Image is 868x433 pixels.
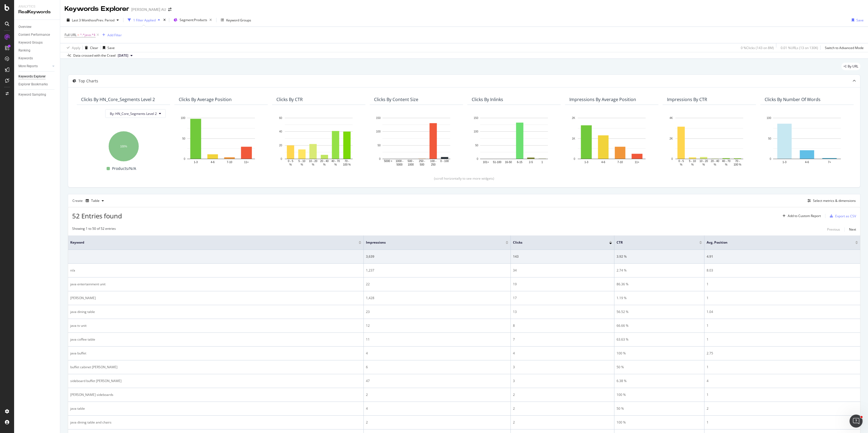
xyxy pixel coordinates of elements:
div: Add Filter [107,33,122,37]
div: Content Performance [18,32,50,38]
text: % [680,163,682,166]
text: 0 [671,157,673,160]
span: By URL [848,65,858,68]
span: = [77,33,79,37]
div: buffet cabinet [PERSON_NAME] [70,365,361,370]
div: 2 [366,392,508,397]
text: 5000 [397,163,403,166]
text: % [323,163,325,166]
span: ^.*java.*$ [80,31,95,39]
div: Keyword Sampling [18,92,46,98]
a: Keywords [18,56,56,61]
text: 2-5 [529,161,533,164]
text: 51-100 [493,161,502,164]
text: 100 [767,117,771,119]
div: Next [849,227,856,232]
div: 1 [707,282,858,287]
div: java table [70,406,361,411]
text: 1 [541,161,543,164]
div: (scroll horizontally to see more widgets) [75,176,854,181]
text: 101+ [483,161,489,164]
div: Apply [72,46,80,50]
button: Apply [65,43,80,52]
text: 7+ [828,161,831,164]
div: 1 [707,296,858,300]
div: 1,428 [366,296,508,300]
a: Content Performance [18,32,56,38]
div: 100 % [617,351,702,356]
span: Products/N/A [112,165,136,172]
text: 1000 - [396,160,403,163]
text: 1-3 [194,161,198,164]
text: 4-6 [601,161,605,164]
div: 3 [513,365,612,370]
div: 6.38 % [617,379,702,383]
div: 2 [513,420,612,425]
div: java coffee table [70,337,361,342]
text: 150 [376,117,381,119]
text: 0 [477,157,478,160]
div: 63.63 % [617,337,702,342]
button: Switch to Advanced Mode [823,43,864,52]
div: 1 [707,323,858,328]
div: A chart. [667,115,752,167]
div: A chart. [374,115,459,167]
text: 1000 [408,163,414,166]
text: 1-3 [584,161,588,164]
div: 11 [366,337,508,342]
text: 50 [475,144,478,147]
button: [DATE] [116,52,135,59]
div: 4 [513,351,612,356]
div: 50 % [617,365,702,370]
text: % [714,163,716,166]
div: Keywords Explorer [65,4,129,14]
div: 100 % [617,420,702,425]
span: Last 3 Months [72,18,93,22]
text: 500 [420,163,424,166]
text: 0 [184,157,185,160]
text: 100% [120,145,127,148]
div: Clicks By Inlinks [472,97,503,102]
text: 50 [182,137,186,140]
svg: A chart. [472,115,556,167]
button: Keyword Groups [219,16,253,24]
div: Impressions By CTR [667,97,707,102]
div: 0.01 % URLs ( 13 on 130K ) [781,46,818,50]
text: 500 - [408,160,414,163]
text: 0 [574,157,575,160]
text: 0 [770,157,771,160]
text: 5 - 10 [689,160,696,163]
span: 2025 Sep. 14th [118,53,128,58]
div: Clicks By Content Size [374,97,418,102]
text: 50 [768,137,771,140]
text: 4-6 [805,161,809,164]
div: Export as CSV [835,214,856,218]
text: 70 - [344,160,349,163]
div: 50 % [617,406,702,411]
div: Analytics [18,4,56,9]
span: By: HN_Core_Segments Level 2 [110,111,157,116]
div: [PERSON_NAME] sideboards [70,392,361,397]
text: 2K [572,117,575,119]
text: 7-10 [227,161,232,164]
div: java dining table and chairs [70,420,361,425]
text: 150 [474,117,478,119]
svg: A chart. [276,115,361,167]
text: 4K [669,117,673,119]
div: arrow-right-arrow-left [168,8,171,11]
div: n/a [70,268,361,273]
span: Full URL [65,33,76,37]
div: 3.92 % [617,254,702,259]
text: 1K [572,137,575,140]
text: 20 - 40 [320,160,329,163]
span: Impressions [366,240,497,245]
div: A chart. [569,115,654,167]
button: Segment:Products [171,16,214,24]
svg: A chart. [179,115,263,167]
text: 6-15 [517,161,522,164]
div: 2.75 [707,351,858,356]
text: % [312,163,314,166]
text: 5000 + [384,160,392,163]
div: 2 [707,406,858,411]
